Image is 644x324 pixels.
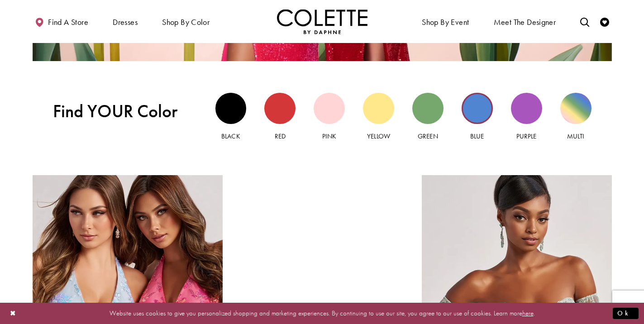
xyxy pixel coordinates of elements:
a: Yellow view Yellow [363,93,394,141]
button: Close Dialog [5,305,21,321]
span: Shop By Event [420,9,471,34]
span: Shop by color [160,9,212,34]
span: Dresses [110,9,140,34]
a: Green view Green [412,93,444,141]
a: Multi view Multi [560,93,592,141]
a: Toggle search [578,9,592,34]
div: Red view [264,93,296,124]
div: Purple view [511,93,542,124]
span: Dresses [113,18,138,27]
p: Website uses cookies to give you personalized shopping and marketing experiences. By continuing t... [65,307,579,319]
a: here [522,309,534,318]
span: Multi [567,132,584,141]
a: Visit Home Page [277,9,367,34]
div: Green view [412,93,444,124]
span: Find a store [48,18,88,27]
a: Red view Red [264,93,296,141]
a: Meet the designer [491,9,558,34]
span: Green [418,132,438,141]
span: Meet the designer [494,18,556,27]
div: Yellow view [363,93,394,124]
span: Blue [470,132,484,141]
a: Find a store [33,9,91,34]
div: Multi view [560,93,592,124]
span: Yellow [367,132,390,141]
div: Black view [215,93,247,124]
span: Shop By Event [422,18,469,27]
span: Find YOUR Color [53,101,195,122]
a: Pink view Pink [314,93,345,141]
span: Black [221,132,240,141]
span: Pink [322,132,336,141]
span: Shop by color [162,18,210,27]
span: Red [275,132,286,141]
a: Purple view Purple [511,93,542,141]
div: Pink view [314,93,345,124]
img: Colette by Daphne [277,9,367,34]
a: Black view Black [215,93,247,141]
div: Blue view [462,93,493,124]
a: Check Wishlist [598,9,611,34]
a: Blue view Blue [462,93,493,141]
button: Submit Dialog [613,308,639,319]
span: Purple [516,132,536,141]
